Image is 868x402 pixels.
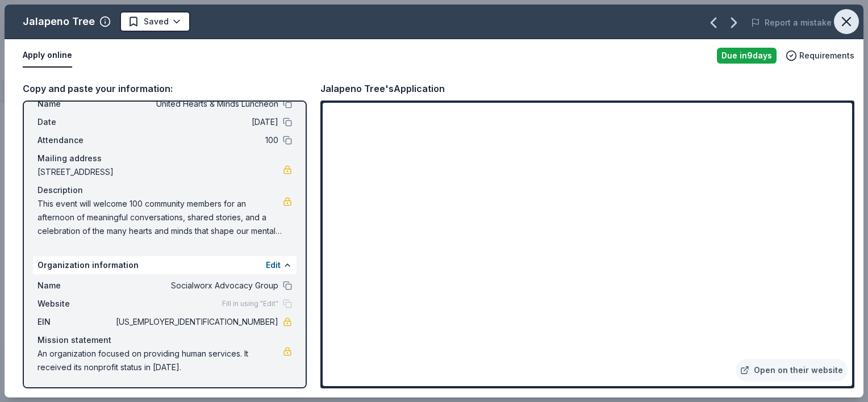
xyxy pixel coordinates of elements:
span: Date [37,115,114,129]
span: Requirements [799,49,854,62]
button: Requirements [786,49,854,62]
span: This event will welcome 100 community members for an afternoon of meaningful conversations, share... [37,197,283,238]
span: [DATE] [114,115,278,129]
span: United Hearts & Minds Luncheon [114,97,278,111]
div: Due in 9 days [717,48,777,64]
span: 100 [114,133,278,147]
div: Copy and paste your information: [23,81,307,96]
div: Jalapeno Tree [23,12,95,31]
span: Name [37,279,114,292]
a: Open on their website [736,359,848,382]
div: Jalapeno Tree's Application [320,81,445,96]
span: [STREET_ADDRESS] [37,165,283,179]
div: Mission statement [37,333,292,347]
div: Organization information [33,256,297,274]
button: Apply online [23,44,72,68]
span: [US_EMPLOYER_IDENTIFICATION_NUMBER] [114,315,278,329]
span: An organization focused on providing human services. It received its nonprofit status in [DATE]. [37,347,283,374]
span: Attendance [37,133,114,147]
span: EIN [37,315,114,329]
span: Saved [144,15,169,28]
button: Report a mistake [751,16,832,30]
span: Name [37,97,114,111]
div: Description [37,183,292,197]
div: Mailing address [37,152,292,165]
button: Edit [266,258,281,272]
button: Saved [120,11,190,32]
span: Fill in using "Edit" [222,299,278,308]
span: Socialworx Advocacy Group [114,279,278,292]
span: Website [37,297,114,311]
